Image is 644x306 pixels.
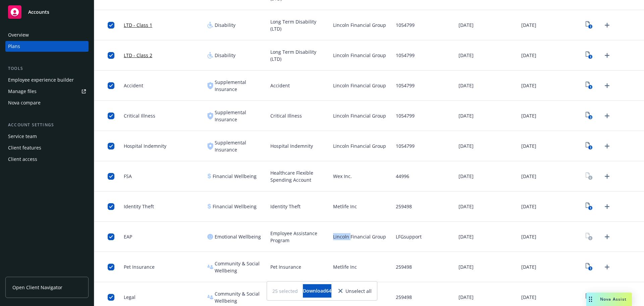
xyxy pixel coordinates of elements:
[602,201,612,212] a: Upload Plan Documents
[124,203,154,210] span: Identity Theft
[584,231,595,242] a: View Plan Documents
[8,154,37,165] div: Client access
[215,52,235,59] span: Disability
[521,263,536,270] span: [DATE]
[333,112,386,119] span: Lincoln Financial Group
[459,263,474,270] span: [DATE]
[8,142,41,153] div: Client features
[584,171,595,182] a: View Plan Documents
[521,233,536,240] span: [DATE]
[602,20,612,31] a: Upload Plan Documents
[396,203,412,210] span: 259498
[108,173,114,180] input: Toggle Row Selected
[590,115,591,120] text: 3
[602,111,612,121] a: Upload Plan Documents
[521,21,536,29] span: [DATE]
[8,131,37,142] div: Service team
[270,230,328,244] span: Employee Assistance Program
[602,171,612,182] a: Upload Plan Documents
[215,139,265,153] span: Supplemental Insurance
[108,52,114,59] input: Toggle Row Selected
[602,231,612,242] a: Upload Plan Documents
[303,288,331,294] span: Download 64
[5,122,89,128] div: Account settings
[459,82,474,89] span: [DATE]
[28,9,49,15] span: Accounts
[396,112,415,119] span: 1054799
[521,173,536,180] span: [DATE]
[215,290,265,304] span: Community & Social Wellbeing
[521,294,536,301] span: [DATE]
[586,293,595,306] div: Drag to move
[590,266,591,271] text: 1
[270,263,301,270] span: Pet Insurance
[396,173,409,180] span: 44996
[584,80,595,91] a: View Plan Documents
[270,112,302,119] span: Critical Illness
[459,112,474,119] span: [DATE]
[124,112,155,119] span: Critical Illness
[303,284,331,298] button: Download64
[5,86,89,97] a: Manage files
[333,173,352,180] span: Wex Inc.
[333,142,386,149] span: Lincoln Financial Group
[333,82,386,89] span: Lincoln Financial Group
[459,203,474,210] span: [DATE]
[213,203,257,210] span: Financial Wellbeing
[108,294,114,301] input: Toggle Row Selected
[124,233,132,240] span: EAP
[124,294,136,301] span: Legal
[124,142,166,149] span: Hospital Indemnity
[272,288,298,295] span: 25 selected
[215,233,261,240] span: Emotional Wellbeing
[602,141,612,151] a: Upload Plan Documents
[5,131,89,142] a: Service team
[584,141,595,151] a: View Plan Documents
[602,50,612,61] a: Upload Plan Documents
[12,284,62,291] span: Open Client Navigator
[215,79,265,93] span: Supplemental Insurance
[333,203,357,210] span: Metlife Inc
[521,203,536,210] span: [DATE]
[459,52,474,59] span: [DATE]
[584,292,595,303] a: View Plan Documents
[333,233,386,240] span: Lincoln Financial Group
[108,22,114,29] input: Toggle Row Selected
[396,52,415,59] span: 1054799
[5,97,89,108] a: Nova compare
[108,233,114,240] input: Toggle Row Selected
[5,30,89,40] a: Overview
[590,85,591,89] text: 1
[124,173,132,180] span: FSA
[602,262,612,272] a: Upload Plan Documents
[5,41,89,52] a: Plans
[124,82,143,89] span: Accident
[215,21,235,29] span: Disability
[333,263,357,270] span: Metlife Inc
[270,142,313,149] span: Hospital Indemnity
[396,142,415,149] span: 1054799
[270,203,301,210] span: Identity Theft
[521,112,536,119] span: [DATE]
[5,65,89,72] div: Tools
[333,52,386,59] span: Lincoln Financial Group
[396,82,415,89] span: 1054799
[584,262,595,272] a: View Plan Documents
[345,288,372,295] span: Unselect all
[584,50,595,61] a: View Plan Documents
[459,233,474,240] span: [DATE]
[336,287,344,295] a: close
[215,260,265,274] span: Community & Social Wellbeing
[521,82,536,89] span: [DATE]
[270,18,328,32] span: Long Term Disability (LTD)
[459,21,474,29] span: [DATE]
[124,263,155,270] span: Pet Insurance
[586,293,632,306] button: Nova Assist
[600,296,627,302] span: Nova Assist
[270,82,290,89] span: Accident
[602,292,612,303] a: Upload Plan Documents
[459,294,474,301] span: [DATE]
[5,142,89,153] a: Client features
[270,48,328,62] span: Long Term Disability (LTD)
[5,154,89,165] a: Client access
